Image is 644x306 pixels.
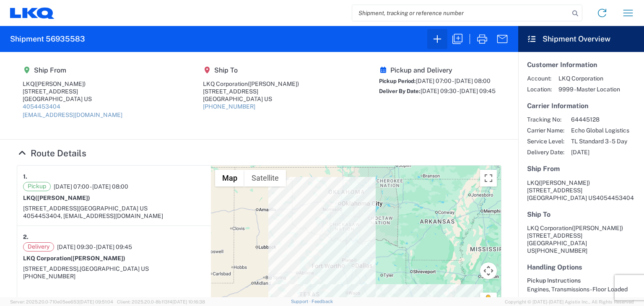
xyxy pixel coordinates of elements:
[379,88,421,94] span: Deliver By Date:
[527,277,635,284] h6: Pickup Instructions
[248,80,299,87] span: ([PERSON_NAME])
[480,170,497,187] button: Toggle fullscreen view
[23,272,205,280] div: [PHONE_NUMBER]
[527,61,635,69] h5: Customer Information
[54,183,128,190] span: [DATE] 07:00 - [DATE] 08:00
[23,182,51,191] span: Pickup
[527,137,564,145] span: Service Level:
[23,212,205,220] div: 4054453404, [EMAIL_ADDRESS][DOMAIN_NAME]
[527,224,635,254] address: [GEOGRAPHIC_DATA] US
[421,88,496,94] span: [DATE] 09:30 - [DATE] 09:45
[571,148,629,156] span: [DATE]
[203,88,299,95] div: [STREET_ADDRESS]
[527,179,635,202] address: [GEOGRAPHIC_DATA] US
[527,165,635,173] h5: Ship From
[23,232,29,242] strong: 2.
[527,75,552,82] span: Account:
[203,66,299,74] h5: Ship To
[572,225,623,231] span: ([PERSON_NAME])
[215,170,244,187] button: Show street map
[23,194,90,201] strong: LKQ
[23,103,60,110] a: 4054453404
[23,242,54,252] span: Delivery
[203,95,299,103] div: [GEOGRAPHIC_DATA] US
[23,112,122,118] a: [EMAIL_ADDRESS][DOMAIN_NAME]
[244,170,286,187] button: Show satellite imagery
[203,103,255,110] a: [PHONE_NUMBER]
[23,205,78,212] span: [STREET_ADDRESS]
[35,194,90,201] span: ([PERSON_NAME])
[70,255,125,262] span: ([PERSON_NAME])
[117,299,205,304] span: Client: 2025.20.0-8b113f4
[23,88,122,95] div: [STREET_ADDRESS]
[79,299,113,304] span: [DATE] 09:51:04
[78,205,148,212] span: [GEOGRAPHIC_DATA] US
[23,95,122,103] div: [GEOGRAPHIC_DATA] US
[527,179,539,186] span: LKQ
[23,255,125,262] strong: LKQ Corporation
[527,127,564,134] span: Carrier Name:
[291,299,312,304] a: Support
[527,225,623,239] span: LKQ Corporation [STREET_ADDRESS]
[527,116,564,123] span: Tracking No:
[571,116,629,123] span: 64445128
[527,86,552,93] span: Location:
[352,5,569,21] input: Shipment, tracking or reference number
[34,80,86,87] span: ([PERSON_NAME])
[527,210,635,218] h5: Ship To
[23,265,80,272] span: [STREET_ADDRESS],
[10,299,113,304] span: Server: 2025.20.0-710e05ee653
[23,80,122,88] div: LKQ
[379,66,496,74] h5: Pickup and Delivery
[571,137,629,145] span: TL Standard 3 - 5 Day
[518,26,644,52] header: Shipment Overview
[558,86,620,93] span: 9999 - Master Location
[416,78,491,84] span: [DATE] 07:00 - [DATE] 08:00
[10,34,85,44] h2: Shipment 56935583
[527,148,564,156] span: Delivery Date:
[535,247,587,254] span: [PHONE_NUMBER]
[23,66,122,74] h5: Ship From
[527,102,635,110] h5: Carrier Information
[527,285,635,293] div: Engines, Transmissions - Floor Loaded
[558,75,620,82] span: LKQ Corporation
[203,80,299,88] div: LKQ Corporation
[172,299,205,304] span: [DATE] 10:16:38
[379,78,416,84] span: Pickup Period:
[539,179,590,186] span: ([PERSON_NAME])
[80,265,149,272] span: [GEOGRAPHIC_DATA] US
[312,299,333,304] a: Feedback
[527,263,635,271] h5: Handling Options
[17,148,86,158] a: Hide Details
[480,262,497,279] button: Map camera controls
[57,243,132,251] span: [DATE] 09:30 - [DATE] 09:45
[505,298,634,306] span: Copyright © [DATE]-[DATE] Agistix Inc., All Rights Reserved
[571,127,629,134] span: Echo Global Logistics
[596,194,634,201] span: 4054453404
[527,187,582,194] span: [STREET_ADDRESS]
[23,171,27,182] strong: 1.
